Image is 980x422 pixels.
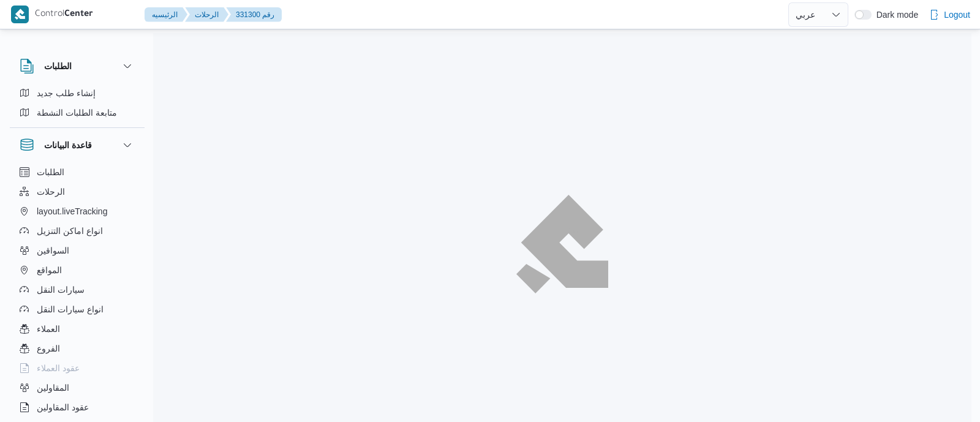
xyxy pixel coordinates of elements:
[523,202,601,285] img: ILLA Logo
[37,165,64,179] span: الطلبات
[15,280,140,300] button: سيارات النقل
[15,358,140,378] button: عقود العملاء
[15,182,140,202] button: الرحلات
[37,380,69,395] span: المقاولين
[20,138,135,153] button: قاعدة البيانات
[15,300,140,319] button: انواع سيارات النقل
[37,263,62,277] span: المواقع
[37,224,103,238] span: انواع اماكن التنزيل
[37,86,96,100] span: إنشاء طلب جديد
[37,243,69,258] span: السواقين
[15,260,140,280] button: المواقع
[15,241,140,260] button: السواقين
[872,10,918,20] span: Dark mode
[11,6,29,23] img: X8yXhbKr1z7QwAAAABJRU5ErkJggg==
[15,83,140,103] button: إنشاء طلب جديد
[44,138,92,153] h3: قاعدة البيانات
[15,202,140,221] button: layout.liveTracking
[37,184,65,199] span: الرحلات
[37,204,107,219] span: layout.liveTracking
[37,282,85,297] span: سيارات النقل
[15,398,140,417] button: عقود المقاولين
[924,2,975,27] button: Logout
[64,10,93,20] b: Center
[20,59,135,73] button: الطلبات
[145,7,187,22] button: الرئيسيه
[185,7,228,22] button: الرحلات
[37,341,60,356] span: الفروع
[37,400,89,415] span: عقود المقاولين
[944,7,970,22] span: Logout
[15,319,140,339] button: العملاء
[10,83,145,127] div: الطلبات
[37,302,104,317] span: انواع سيارات النقل
[44,59,72,73] h3: الطلبات
[15,221,140,241] button: انواع اماكن التنزيل
[15,339,140,358] button: الفروع
[37,322,60,336] span: العملاء
[37,361,80,375] span: عقود العملاء
[15,162,140,182] button: الطلبات
[37,105,117,120] span: متابعة الطلبات النشطة
[15,103,140,122] button: متابعة الطلبات النشطة
[226,7,282,22] button: 331300 رقم
[15,378,140,398] button: المقاولين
